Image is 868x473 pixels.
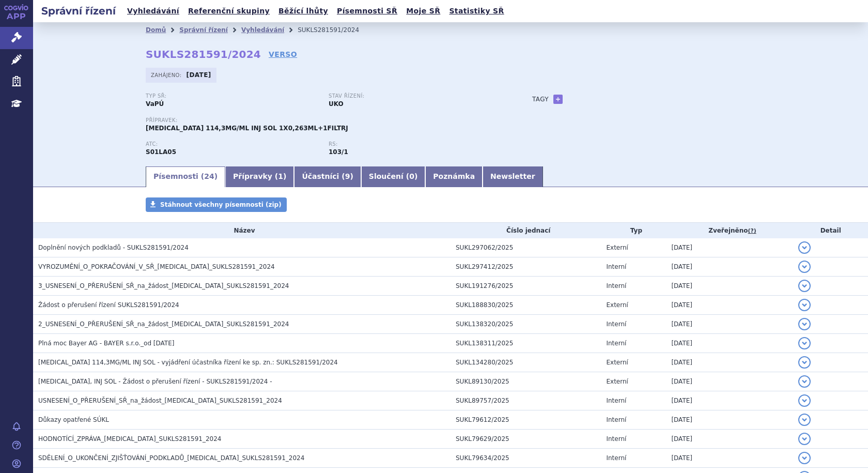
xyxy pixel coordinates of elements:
[553,95,563,104] a: +
[451,334,601,353] td: SUKL138311/2025
[38,416,109,423] span: Důkazy opatřené SÚKL
[146,125,348,132] span: [MEDICAL_DATA] 114,3MG/ML INJ SOL 1X0,263ML+1FILTRJ
[146,141,318,147] p: ATC:
[345,172,350,180] span: 9
[146,166,225,187] a: Písemnosti (24)
[606,359,628,366] span: Externí
[666,257,793,277] td: [DATE]
[146,117,512,124] p: Přípravek:
[606,301,628,309] span: Externí
[334,4,400,18] a: Písemnosti SŘ
[666,296,793,315] td: [DATE]
[38,340,174,347] span: Plná moc Bayer AG - BAYER s.r.o._od 1.4.2025
[798,394,811,407] button: detail
[451,277,601,296] td: SUKL191276/2025
[666,391,793,410] td: [DATE]
[38,454,304,462] span: SDĚLENÍ_O_UKONČENÍ_ZJIŠŤOVÁNÍ_PODKLADŮ_EYLEA_SUKLS281591_2024
[451,391,601,410] td: SUKL89757/2025
[38,359,338,366] span: EYLEA 114,3MG/ML INJ SOL - vyjádření účastníka řízení ke sp. zn.: SUKLS281591/2024
[38,435,222,443] span: HODNOTÍCÍ_ZPRÁVA_EYLEA_SUKLS281591_2024
[241,26,284,34] a: Vyhledávání
[793,223,868,238] th: Detail
[294,166,361,187] a: Účastníci (9)
[298,22,373,38] li: SUKLS281591/2024
[798,433,811,445] button: detail
[451,315,601,334] td: SUKL138320/2025
[451,449,601,468] td: SUKL79634/2025
[361,166,425,187] a: Sloučení (0)
[33,4,124,18] h2: Správní řízení
[187,71,211,79] strong: [DATE]
[33,223,451,238] th: Název
[269,49,297,59] a: VERSO
[606,244,628,251] span: Externí
[798,318,811,330] button: detail
[606,435,626,443] span: Interní
[146,93,318,99] p: Typ SŘ:
[451,257,601,277] td: SUKL297412/2025
[451,353,601,372] td: SUKL134280/2025
[275,4,331,18] a: Běžící lhůty
[38,397,282,404] span: USNESENÍ_O_PŘERUŠENÍ_SŘ_na_žádost_EYLEA_SUKLS281591_2024
[329,100,344,108] strong: UKO
[666,410,793,430] td: [DATE]
[606,378,628,385] span: Externí
[329,93,501,99] p: Stav řízení:
[606,263,626,270] span: Interní
[146,48,261,60] strong: SUKLS281591/2024
[606,454,626,462] span: Interní
[798,280,811,292] button: detail
[146,197,287,212] a: Stáhnout všechny písemnosti (zip)
[451,372,601,391] td: SUKL89130/2025
[666,372,793,391] td: [DATE]
[151,71,183,79] span: Zahájeno:
[38,282,289,289] span: 3_USNESENÍ_O_PŘERUŠENÍ_SŘ_na_žádost_EYLEA_SUKLS281591_2024
[606,416,626,423] span: Interní
[124,4,182,18] a: Vyhledávání
[451,410,601,430] td: SUKL79612/2025
[446,4,507,18] a: Statistiky SŘ
[798,375,811,388] button: detail
[185,4,273,18] a: Referenční skupiny
[666,277,793,296] td: [DATE]
[798,414,811,426] button: detail
[606,397,626,404] span: Interní
[204,172,214,180] span: 24
[179,26,228,34] a: Správní řízení
[666,430,793,449] td: [DATE]
[329,148,348,156] strong: látky k terapii věkem podmíněné makulární degenerace, lok.
[403,4,443,18] a: Moje SŘ
[483,166,543,187] a: Newsletter
[160,201,282,208] span: Stáhnout všechny písemnosti (zip)
[146,148,176,156] strong: AFLIBERCEPT
[748,227,756,235] abbr: (?)
[798,241,811,254] button: detail
[451,238,601,257] td: SUKL297062/2025
[425,166,483,187] a: Poznámka
[798,337,811,349] button: detail
[146,100,164,108] strong: VaPÚ
[606,282,626,289] span: Interní
[38,263,275,270] span: VYROZUMĚNÍ_O_POKRAČOVÁNÍ_V_SŘ_EYLEA_SUKLS281591_2024
[666,353,793,372] td: [DATE]
[38,378,272,385] span: EYLEA, INJ SOL - Žádost o přerušení řízení - SUKLS281591/2024 -
[451,430,601,449] td: SUKL79629/2025
[38,301,179,309] span: Žádost o přerušení řízení SUKLS281591/2024
[409,172,414,180] span: 0
[278,172,283,180] span: 1
[532,93,549,105] h3: Tagy
[606,321,626,328] span: Interní
[451,296,601,315] td: SUKL188830/2025
[451,223,601,238] th: Číslo jednací
[798,299,811,311] button: detail
[329,141,501,147] p: RS:
[606,340,626,347] span: Interní
[225,166,294,187] a: Přípravky (1)
[38,244,189,251] span: Doplnění nových podkladů - SUKLS281591/2024
[798,452,811,464] button: detail
[38,321,289,328] span: 2_USNESENÍ_O_PŘERUŠENÍ_SŘ_na_žádost_EYLEA_SUKLS281591_2024
[666,238,793,257] td: [DATE]
[798,356,811,369] button: detail
[601,223,666,238] th: Typ
[146,26,166,34] a: Domů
